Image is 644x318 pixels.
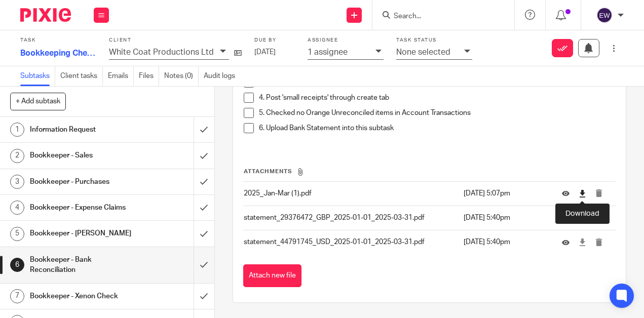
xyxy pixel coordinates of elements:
p: statement_44791745_USD_2025-01-01_2025-03-31.pdf [244,237,458,247]
div: 5 [10,227,24,241]
a: Audit logs [204,66,240,86]
p: 5. Checked no Orange Unreconciled items in Account Transactions [259,108,615,118]
img: Pixie [20,8,71,22]
div: 2 [10,149,24,163]
a: Client tasks [60,66,103,86]
div: 3 [10,175,24,189]
p: [DATE] 5:07pm [464,188,547,198]
div: 4 [10,201,24,215]
a: Emails [108,66,134,86]
label: Task status [396,37,472,44]
div: 7 [10,289,24,303]
p: 1 assignee [308,48,348,57]
h1: Bookkeeper - Expense Claims [30,200,132,215]
a: Files [139,66,159,86]
a: Download [579,237,586,247]
span: Attachments [244,169,292,174]
a: Download [579,213,586,223]
label: Assignee [308,37,384,44]
p: White Coat Productions Ltd [109,48,214,57]
div: 1 [10,123,24,137]
span: [DATE] [254,49,276,56]
a: Notes (0) [164,66,199,86]
h1: Information Request [30,122,132,137]
a: Subtasks [20,66,55,86]
label: Task [20,37,96,44]
p: 6. Upload Bank Statement into this subtask [259,123,615,133]
button: Attach new file [243,264,301,287]
h1: Bookkeeper - [PERSON_NAME] [30,226,132,241]
h1: Bookkeeper - Bank Reconciliation [30,252,132,278]
label: Client [109,37,242,44]
h1: Bookkeeper - Sales [30,148,132,163]
button: + Add subtask [10,93,66,110]
p: statement_29376472_GBP_2025-01-01_2025-03-31.pdf [244,213,458,223]
a: Download [579,188,586,198]
label: Due by [254,37,295,44]
p: [DATE] 5:40pm [464,237,547,247]
p: 2025_Jan-Mar (1).pdf [244,188,458,198]
p: 4. Post 'small receipts' through create tab [259,93,615,103]
p: None selected [396,48,450,57]
img: svg%3E [596,7,613,23]
h1: Bookkeeper - Purchases [30,174,132,189]
div: 6 [10,258,24,272]
h1: Bookkeeper - Xenon Check [30,289,132,304]
input: Search [393,12,484,21]
p: [DATE] 5:40pm [464,213,547,223]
